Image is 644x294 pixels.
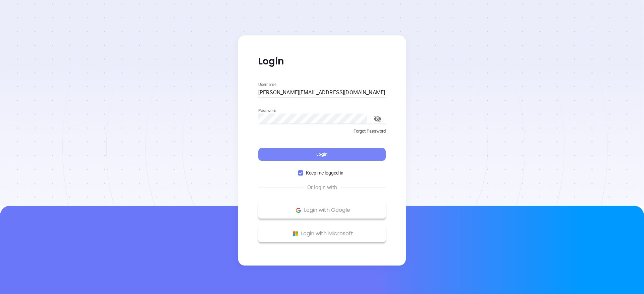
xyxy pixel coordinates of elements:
[258,55,386,67] p: Login
[258,83,276,87] label: Username
[316,151,328,157] span: Login
[294,206,303,214] img: Google Logo
[291,230,300,238] img: Microsoft Logo
[258,109,276,113] label: Password
[258,128,386,135] p: Forgot Password
[258,225,386,242] button: Microsoft Logo Login with Microsoft
[258,202,386,218] button: Google Logo Login with Google
[262,229,382,239] p: Login with Microsoft
[304,184,340,192] span: Or login with
[258,128,386,140] a: Forgot Password
[370,111,386,127] button: toggle password visibility
[258,148,386,161] button: Login
[303,169,346,177] span: Keep me logged in
[262,205,382,215] p: Login with Google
